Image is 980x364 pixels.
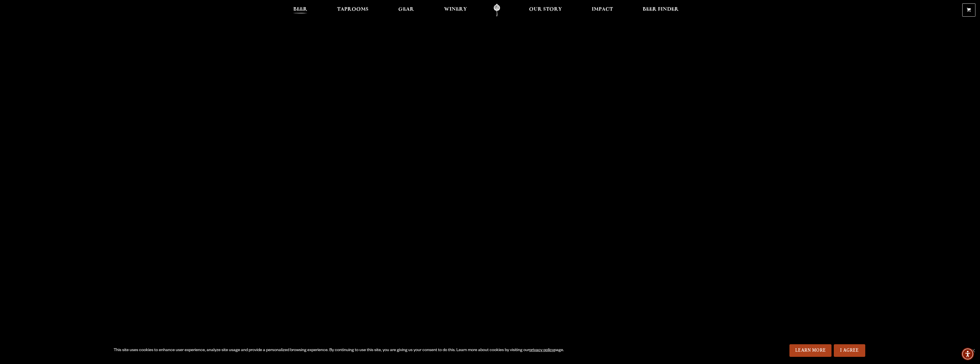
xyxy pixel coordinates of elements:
[290,4,311,17] a: Beer
[789,344,831,357] a: Learn More
[440,4,471,17] a: Winery
[486,4,508,17] a: Odell Home
[961,348,974,360] div: Accessibility Menu
[337,7,369,12] span: Taprooms
[114,348,684,353] div: This site uses cookies to enhance user experience, analyze site usage and provide a personalized ...
[444,7,467,12] span: Winery
[333,4,372,17] a: Taprooms
[639,4,682,17] a: Beer Finder
[398,7,414,12] span: Gear
[529,7,562,12] span: Our Story
[529,348,554,353] a: privacy policy
[592,7,613,12] span: Impact
[525,4,566,17] a: Our Story
[643,7,679,12] span: Beer Finder
[293,7,307,12] span: Beer
[588,4,617,17] a: Impact
[834,344,865,357] a: I Agree
[395,4,418,17] a: Gear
